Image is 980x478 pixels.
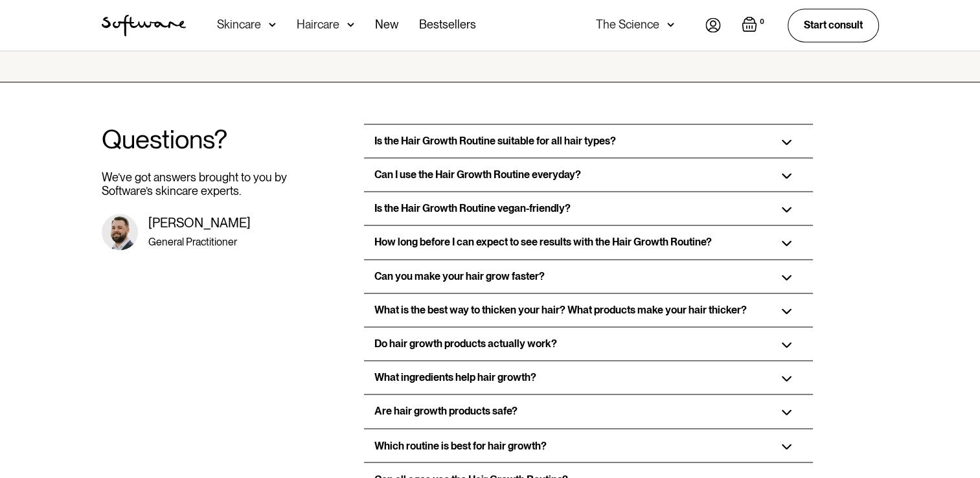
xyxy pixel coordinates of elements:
h3: Is the Hair Growth Routine suitable for all hair types? [374,135,616,147]
h3: Is the Hair Growth Routine vegan-friendly? [374,202,571,214]
p: We’ve got answers brought to you by Software’s skincare experts. [102,170,288,198]
h3: What ingredients help hair growth? [374,371,536,383]
img: arrow down [347,18,354,31]
div: 0 [757,16,767,28]
h3: How long before I can expect to see results with the Hair Growth Routine? [374,236,712,248]
img: arrow down [667,18,674,31]
a: Open empty cart [742,16,767,34]
h3: Can I use the Hair Growth Routine everyday? [374,168,581,181]
a: home [102,14,186,36]
h3: Do hair growth products actually work? [374,337,557,350]
img: Software Logo [102,14,186,36]
img: arrow down [269,18,276,31]
h3: Can you make your hair grow faster? [374,270,545,282]
div: [PERSON_NAME] [148,215,251,231]
div: General Practitioner [148,236,251,248]
h3: What is the best way to thicken your hair? What products make your hair thicker? [374,304,747,316]
div: Skincare [217,18,261,31]
img: Dr, Matt headshot [102,214,138,250]
div: Haircare [297,18,339,31]
h2: Questions? [102,124,279,155]
div: The Science [596,18,659,31]
h3: Are hair growth products safe? [374,405,518,417]
a: Start consult [788,8,879,41]
h3: Which routine is best for hair growth? [374,439,547,451]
